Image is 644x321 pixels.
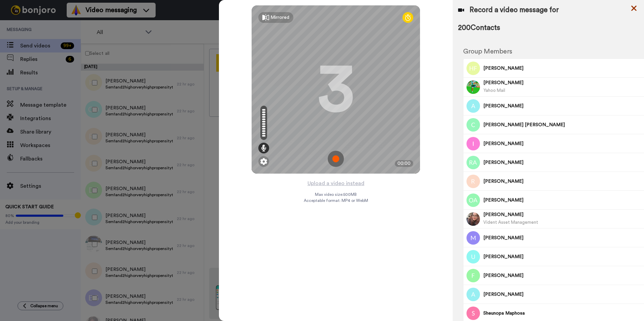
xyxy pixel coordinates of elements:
[466,212,480,226] img: Image of Amritha Nandakumar
[395,160,413,167] div: 00:00
[466,137,480,150] img: Image of Isatou Colley
[304,198,368,203] span: Acceptable format: MP4 or WebM
[466,118,480,132] img: Image of Claire Clive
[328,151,344,167] img: ic_record_start.svg
[315,192,357,197] span: Max video size: 500 MB
[483,88,505,93] span: Yahoo Mail
[466,62,480,75] img: Image of Holly Fellows
[466,175,480,188] img: Image of Rilford Rimai
[466,80,480,94] img: Image of Fatuma Mwogeza
[466,288,480,301] img: Image of Angelah Bwanya
[466,269,480,282] img: Image of Muhammad Safdar
[466,99,480,113] img: Image of Anna Massawe
[483,220,538,224] span: Vident Asset Management
[466,307,480,320] img: Image of Sheunopa Maphosa
[466,193,480,207] img: Image of Oluwole Adebanjo
[260,158,267,165] img: ic_gear.svg
[466,156,480,169] img: Image of Roshni Aslam
[305,179,366,188] button: Upload a video instead
[466,250,480,263] img: Image of Ugonwanne Ike
[466,231,480,245] img: Image of Mikeala Dowling
[317,64,354,115] div: 3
